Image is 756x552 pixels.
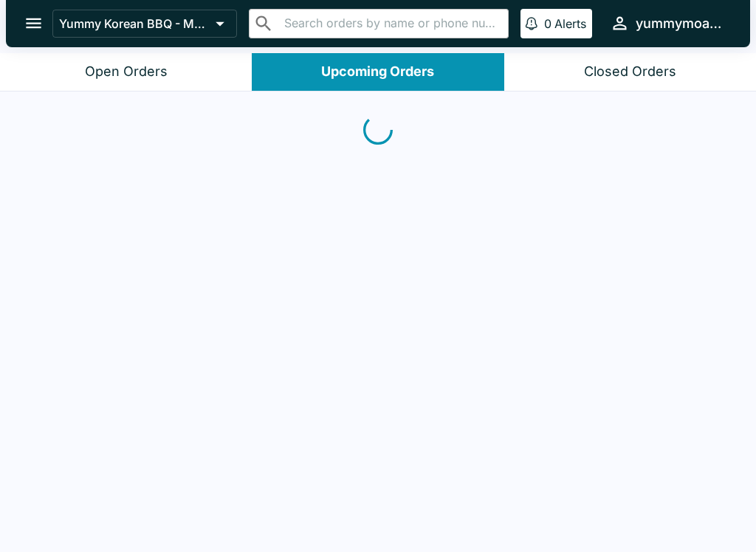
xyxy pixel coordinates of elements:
div: Open Orders [85,63,168,80]
div: Closed Orders [584,63,676,80]
p: Yummy Korean BBQ - Moanalua [59,16,210,31]
p: 0 [544,16,551,31]
p: Alerts [554,16,586,31]
button: Yummy Korean BBQ - Moanalua [52,10,237,38]
div: Upcoming Orders [321,63,434,80]
input: Search orders by name or phone number [280,13,502,34]
button: open drawer [15,4,52,42]
div: yummymoanalua [636,15,726,32]
button: yummymoanalua [604,7,732,39]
